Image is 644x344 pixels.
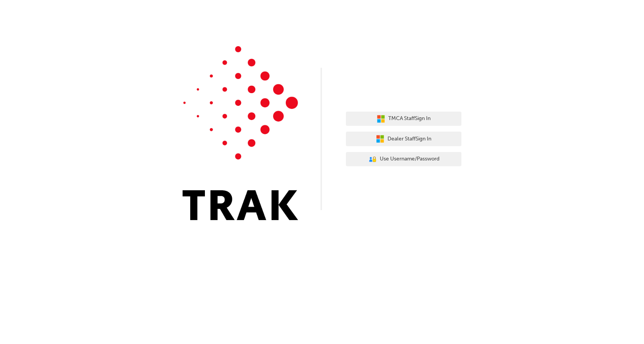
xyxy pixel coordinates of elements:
[346,152,461,167] button: Use Username/Password
[380,155,439,164] span: Use Username/Password
[346,112,461,126] button: TMCA StaffSign In
[346,132,461,146] button: Dealer StaffSign In
[388,114,431,123] span: TMCA Staff Sign In
[387,135,431,144] span: Dealer Staff Sign In
[183,46,298,220] img: Trak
